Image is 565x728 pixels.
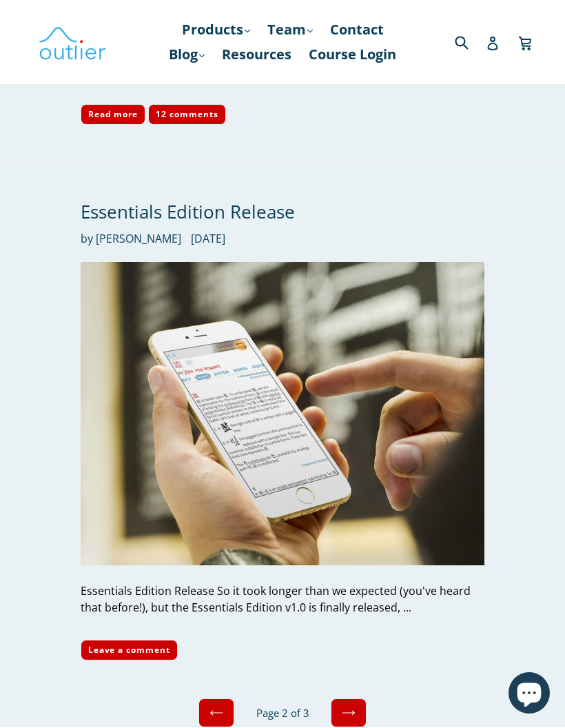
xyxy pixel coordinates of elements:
a: Contact [323,17,391,42]
input: Search [451,28,489,56]
li: Page 2 of 3 [237,705,328,721]
a: Read more [81,104,146,125]
time: [DATE] [191,231,225,246]
inbox-online-store-chat: Shopify online store chat [504,672,554,717]
span: by [PERSON_NAME] [81,230,181,247]
img: Essentials Edition Release [81,262,485,565]
a: Resources [215,42,298,67]
a: Blog [162,42,212,67]
a: Leave a comment [81,640,178,660]
a: 12 comments [148,104,226,125]
a: Course Login [302,42,403,67]
a: Essentials Edition Release [81,199,295,224]
a: Team [260,17,320,42]
a: Products [175,17,257,42]
img: Outlier Linguistics [38,22,107,62]
div: Essentials Edition Release So it took longer than we expected (you've heard that before!), but th... [81,583,485,616]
